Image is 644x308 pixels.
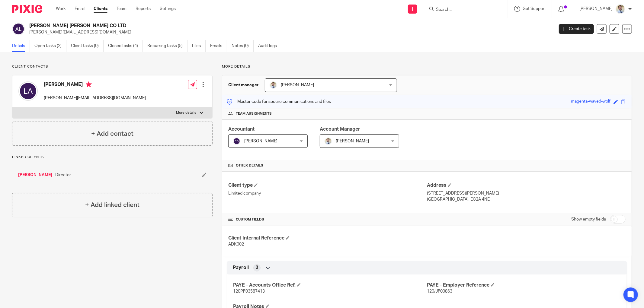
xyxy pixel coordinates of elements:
[117,6,127,12] a: Team
[222,64,632,69] p: More details
[91,129,133,138] h4: + Add contact
[18,81,38,101] img: svg%3E
[325,138,332,145] img: 1693835698283.jfif
[233,289,265,294] span: 120PF03587413
[233,282,427,288] h4: PAYE - Accounts Office Ref.
[228,242,244,246] span: ADK002
[559,24,594,34] a: Create task
[44,95,146,101] p: [PERSON_NAME][EMAIL_ADDRESS][DOMAIN_NAME]
[232,40,254,52] a: Notes (0)
[29,23,446,29] h2: [PERSON_NAME] [PERSON_NAME] CO LTD
[192,40,206,52] a: Files
[210,40,227,52] a: Emails
[427,289,452,294] span: 120/JF00863
[616,4,625,14] img: 1693835698283.jfif
[147,40,187,52] a: Recurring tasks (5)
[571,98,610,105] div: magenta-waved-wolf
[75,6,85,12] a: Email
[71,40,104,52] a: Client tasks (0)
[228,182,427,189] h4: Client type
[160,6,176,12] a: Settings
[136,6,151,12] a: Reports
[86,81,92,87] i: Primary
[228,217,427,222] h4: CUSTOM FIELDS
[228,82,259,88] h3: Client manager
[34,40,66,52] a: Open tasks (2)
[12,40,30,52] a: Details
[427,196,626,202] p: [GEOGRAPHIC_DATA], EC2A 4NE
[12,23,25,35] img: svg%3E
[427,190,626,196] p: [STREET_ADDRESS][PERSON_NAME]
[336,139,369,143] span: [PERSON_NAME]
[427,182,626,189] h4: Address
[233,138,240,145] img: svg%3E
[29,29,550,35] p: [PERSON_NAME][EMAIL_ADDRESS][DOMAIN_NAME]
[427,282,621,288] h4: PAYE - Employer Reference
[55,172,71,178] span: Director
[108,40,143,52] a: Closed tasks (4)
[56,6,66,12] a: Work
[281,83,314,87] span: [PERSON_NAME]
[236,163,263,168] span: Other details
[228,235,427,241] h4: Client Internal Reference
[85,200,139,210] h4: + Add linked client
[12,64,213,69] p: Client contacts
[579,6,613,12] p: [PERSON_NAME]
[228,190,427,196] p: Limited company
[18,172,52,178] a: [PERSON_NAME]
[12,5,42,13] img: Pixie
[236,111,272,116] span: Team assignments
[244,139,277,143] span: [PERSON_NAME]
[523,7,546,11] span: Get Support
[320,127,360,132] span: Account Manager
[233,265,249,271] span: Payroll
[12,155,213,160] p: Linked clients
[270,81,277,89] img: 1693835698283.jfif
[258,40,281,52] a: Audit logs
[256,265,258,271] span: 3
[176,110,197,115] p: More details
[227,99,331,105] p: Master code for secure communications and files
[571,216,606,222] label: Show empty fields
[94,6,107,12] a: Clients
[228,127,255,132] span: Accountant
[435,7,490,13] input: Search
[44,81,146,89] h4: [PERSON_NAME]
